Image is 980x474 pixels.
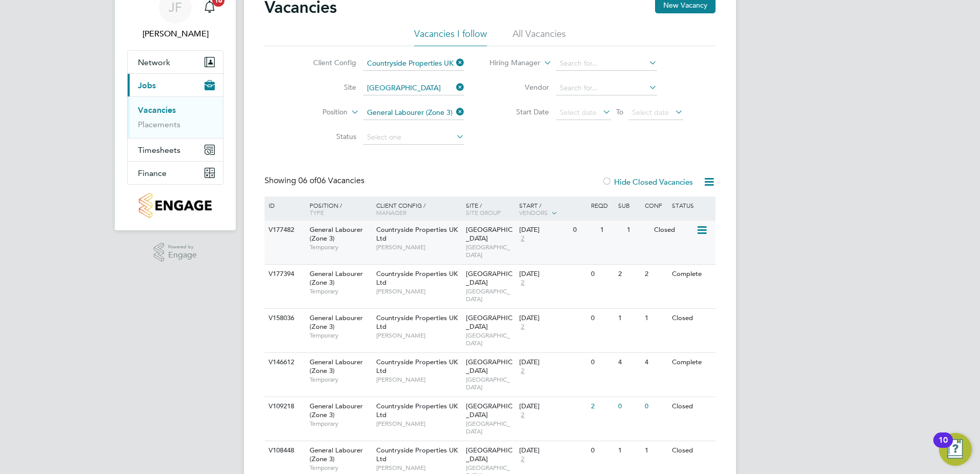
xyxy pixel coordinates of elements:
span: General Labourer (Zone 3) [310,446,363,463]
li: All Vacancies [513,28,566,46]
div: 4 [616,353,642,372]
span: 06 of [298,175,317,186]
button: Open Resource Center, 10 new notifications [939,433,972,466]
span: To [613,105,626,118]
div: 0 [588,441,615,460]
div: Status [669,196,714,214]
div: Position / [302,196,374,221]
span: Temporary [310,376,371,384]
div: V108448 [266,441,302,460]
div: ID [266,196,302,214]
div: Closed [669,441,714,460]
label: Status [297,132,356,141]
span: [GEOGRAPHIC_DATA] [466,358,513,375]
span: [GEOGRAPHIC_DATA] [466,420,515,436]
div: 1 [642,309,669,328]
button: Jobs [128,74,223,96]
div: 2 [616,265,642,284]
span: Timesheets [138,145,180,155]
input: Search for... [556,81,657,95]
span: [PERSON_NAME] [376,376,461,384]
span: [GEOGRAPHIC_DATA] [466,331,515,347]
span: [GEOGRAPHIC_DATA] [466,402,513,419]
div: 1 [616,441,642,460]
div: 0 [588,309,615,328]
span: Temporary [310,243,371,251]
div: 4 [642,353,669,372]
div: 1 [598,221,624,240]
button: Finance [128,162,223,184]
div: 1 [642,441,669,460]
div: [DATE] [519,446,586,455]
span: General Labourer (Zone 3) [310,402,363,419]
div: V177394 [266,265,302,284]
div: [DATE] [519,402,586,411]
div: Jobs [128,96,223,138]
span: Engage [168,251,197,260]
button: Network [128,51,223,73]
span: 2 [519,323,526,331]
a: Powered byEngage [154,243,197,262]
span: Network [138,57,170,67]
label: Position [289,107,348,117]
div: V158036 [266,309,302,328]
label: Hide Closed Vacancies [602,177,693,187]
div: Client Config / [374,196,463,221]
div: [DATE] [519,358,586,367]
span: [GEOGRAPHIC_DATA] [466,287,515,303]
span: Temporary [310,420,371,428]
span: General Labourer (Zone 3) [310,313,363,331]
span: [GEOGRAPHIC_DATA] [466,225,513,243]
span: JF [169,1,182,14]
span: Countryside Properties UK Ltd [376,358,458,375]
span: [PERSON_NAME] [376,243,461,251]
div: 0 [588,265,615,284]
div: Showing [264,175,366,186]
span: [GEOGRAPHIC_DATA] [466,313,513,331]
span: [GEOGRAPHIC_DATA] [466,446,513,463]
div: 0 [642,397,669,416]
span: Jobs [138,81,156,90]
div: 1 [624,221,651,240]
span: Countryside Properties UK Ltd [376,446,458,463]
span: Finance [138,168,167,178]
div: [DATE] [519,314,586,323]
div: [DATE] [519,270,586,279]
span: General Labourer (Zone 3) [310,269,363,287]
a: Vacancies [138,105,176,115]
div: V109218 [266,397,302,416]
div: 2 [642,265,669,284]
span: [GEOGRAPHIC_DATA] [466,243,515,259]
span: [GEOGRAPHIC_DATA] [466,269,513,287]
span: [PERSON_NAME] [376,420,461,428]
img: countryside-properties-logo-retina.png [139,193,211,218]
span: Temporary [310,464,371,472]
label: Vendor [490,83,549,92]
input: Search for... [363,56,464,71]
label: Hiring Manager [481,58,540,68]
span: Countryside Properties UK Ltd [376,269,458,287]
div: V146612 [266,353,302,372]
span: 2 [519,411,526,420]
span: Temporary [310,331,371,340]
div: Start / [517,196,588,222]
span: Manager [376,208,406,216]
span: 2 [519,279,526,287]
span: 2 [519,367,526,376]
input: Search for... [556,56,657,71]
span: Type [310,208,324,216]
div: Complete [669,265,714,284]
span: 06 Vacancies [298,175,364,186]
div: 10 [938,440,948,453]
div: Closed [669,397,714,416]
label: Site [297,83,356,92]
span: [PERSON_NAME] [376,331,461,340]
span: Vendors [519,208,548,216]
input: Search for... [363,81,464,95]
div: Closed [651,221,696,240]
div: 0 [588,353,615,372]
span: Powered by [168,243,197,251]
div: Closed [669,309,714,328]
span: Countryside Properties UK Ltd [376,313,458,331]
div: [DATE] [519,226,568,234]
